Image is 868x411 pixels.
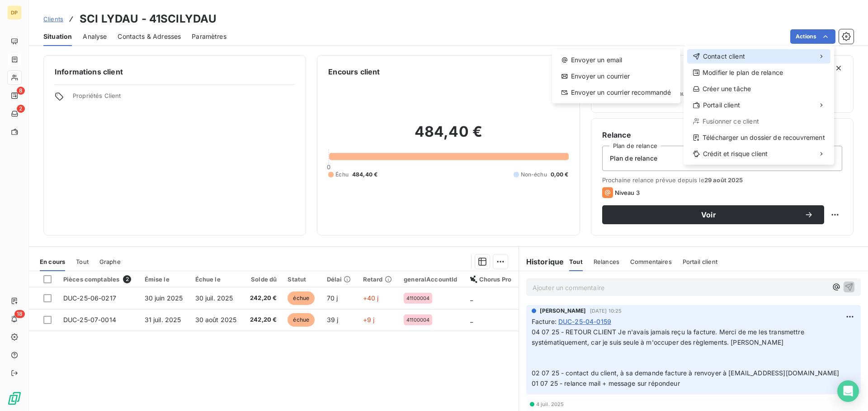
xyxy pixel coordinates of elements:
span: Portail client [703,101,740,110]
span: Contact client [703,52,745,61]
div: Envoyer un courrier recommandé [556,85,677,100]
div: Fusionner ce client [687,114,830,129]
div: Actions [684,46,834,165]
div: Envoyer un email [556,53,677,67]
div: Télécharger un dossier de recouvrement [687,130,830,145]
div: Créer une tâche [687,82,830,96]
span: Crédit et risque client [703,149,768,158]
div: Envoyer un courrier [556,69,677,83]
div: Modifier le plan de relance [687,65,830,80]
